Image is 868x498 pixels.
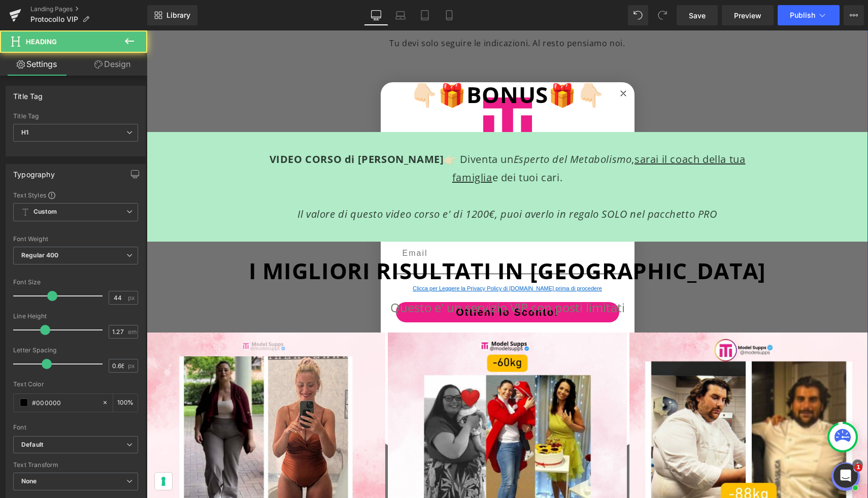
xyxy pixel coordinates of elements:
span: Library [166,11,190,20]
span: Protocollo VIP [30,15,78,23]
p: 👉🏻 Diventa un , e dei tuoi cari. [102,120,620,156]
span: px [128,294,137,301]
div: Font Weight [13,236,138,243]
b: None [21,477,37,485]
a: Laptop [388,5,413,25]
span: 👇🏻🎁BONUS🎁👇🏻 [263,49,458,79]
span: em [128,328,137,335]
div: Font Size [13,279,138,286]
button: Redo [652,5,673,25]
i: Il valore di questo video corso e' di 1200€, puoi averlo in regalo SOLO nel pacchetto PRO [151,177,570,190]
b: Custom [34,208,57,216]
span: Preview [734,10,761,21]
div: Letter Spacing [13,347,138,354]
p: Tu devi solo seguire le indicazioni. Al resto pensiamo noi. [102,6,620,20]
a: Mobile [437,5,461,25]
i: Default [21,441,43,449]
span: Heading [26,38,57,46]
span: px [128,362,137,369]
div: Text Styles [13,191,138,199]
div: Line Height [13,313,138,320]
button: Open chatbox [685,432,713,460]
a: Preview [722,5,774,25]
span: Save [689,10,706,21]
iframe: Intercom live chat [833,463,858,488]
div: 1 [706,429,716,440]
div: Title Tag [13,86,43,101]
b: H1 [21,128,28,136]
span: Publish [790,11,815,19]
div: Font [13,424,138,431]
span: 1 [854,463,862,472]
strong: VIDEO CORSO di [PERSON_NAME] [123,122,297,136]
div: Typography [13,164,55,179]
input: Color [32,397,97,408]
div: Text Color [13,381,138,388]
button: Le tue preferenze relative al consenso per le tecnologie di tracciamento [8,442,25,459]
div: % [113,394,138,412]
i: Esperto del Metabolismo [367,122,485,136]
b: Regular 400 [21,251,59,259]
button: Undo [628,5,648,25]
div: Title Tag [13,113,138,120]
div: Text Transform [13,461,138,469]
a: Desktop [364,5,388,25]
span: I MIGLIORI RISULTATI IN [GEOGRAPHIC_DATA] [102,225,619,255]
a: Design [76,53,149,76]
button: Publish [778,5,840,25]
a: New Library [147,5,197,25]
a: Landing Pages [30,5,147,13]
u: sarai il coach della tua famiglia [306,122,599,154]
button: More [844,5,864,25]
a: Tablet [413,5,437,25]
